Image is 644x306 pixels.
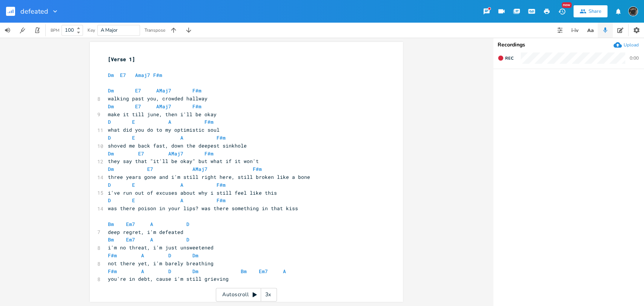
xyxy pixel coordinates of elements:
div: Key [88,28,95,32]
button: Share [573,5,607,17]
span: A [150,236,153,243]
span: Amaj7 [135,72,150,78]
span: you're in debt, cause i'm still grieving [108,275,229,282]
span: i'm no threat, i'm just unsweetened [108,244,214,251]
button: Upload [613,41,639,49]
button: Rec [495,52,516,64]
span: E [132,181,135,188]
span: Dm [192,252,198,259]
div: 3x [261,288,275,301]
span: E [132,197,135,204]
span: A Major [101,27,118,34]
span: Dm [108,150,114,157]
span: Dm [192,268,198,275]
span: not there yet, i'm barely breathing [108,260,214,267]
span: AMaj7 [156,103,171,110]
div: Share [589,8,601,15]
span: what did you do to my optimistic soul [108,126,220,133]
span: A [168,118,171,125]
span: Bm [108,221,114,228]
div: BPM [51,28,59,32]
span: D [168,252,171,259]
span: was there poison in your lips? was there something in that kiss [108,205,298,212]
span: F#m [153,72,162,78]
span: three years gone and i'm still right here, still broken like a bone [108,174,310,180]
span: D [186,236,189,243]
span: E7 [135,103,141,110]
span: Bm [241,268,247,275]
span: deep regret, i'm defeated [108,229,183,235]
div: Autoscroll [216,288,277,301]
span: walking past you, crowded hallway [108,95,207,102]
span: Dm [108,87,114,94]
span: AMaj7 [168,150,183,157]
span: A [180,181,183,188]
span: F#m [108,252,117,259]
span: A [141,268,144,275]
span: E [132,134,135,141]
span: A [141,252,144,259]
div: Recordings [498,42,639,48]
span: Em7 [259,268,268,275]
span: F#m [204,118,214,125]
span: Em7 [126,236,135,243]
span: D [108,197,111,204]
span: defeated [20,8,48,15]
div: Upload [624,42,639,48]
div: New [562,2,572,8]
span: Em7 [126,221,135,228]
span: A [180,197,183,204]
span: D [168,268,171,275]
span: F#m [217,181,226,188]
span: F#m [204,150,214,157]
span: D [108,134,111,141]
span: Rec [505,55,513,61]
span: Dm [108,166,114,172]
span: E7 [120,72,126,78]
span: F#m [108,268,117,275]
span: A [150,221,153,228]
span: AMaj7 [156,87,171,94]
span: shoved me back fast, down the deepest sinkhole [108,142,247,149]
span: D [108,118,111,125]
span: E7 [147,166,153,172]
span: [Verse 1] [108,56,135,63]
span: F#m [217,197,226,204]
span: Dm [108,103,114,110]
span: make it till june, then i'll be okay [108,111,217,118]
span: A [283,268,286,275]
span: E [132,118,135,125]
span: Bm [108,236,114,243]
span: F#m [253,166,262,172]
span: AMaj7 [192,166,207,172]
span: they say that "it'll be okay" but what if it won't [108,158,259,165]
span: A [180,134,183,141]
span: D [186,221,189,228]
span: Dm [108,72,114,78]
span: F#m [192,103,201,110]
span: F#m [217,134,226,141]
span: E7 [138,150,144,157]
div: Transpose [144,28,165,32]
div: 0:00 [630,56,639,60]
img: August Tyler Gallant [628,6,638,16]
span: E7 [135,87,141,94]
span: i've run out of excuses about why i still feel like this [108,189,277,196]
button: New [554,5,569,18]
span: F#m [192,87,201,94]
span: D [108,181,111,188]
